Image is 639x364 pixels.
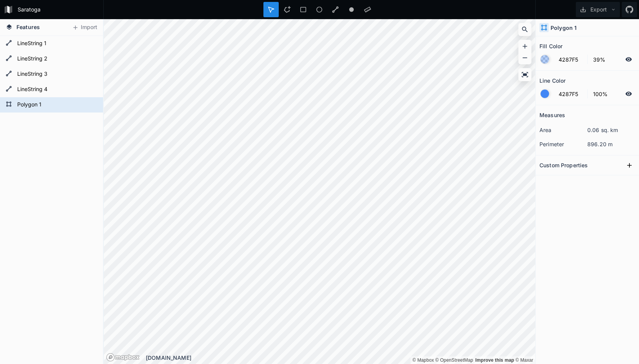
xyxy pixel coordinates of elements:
[475,357,514,363] a: Map feedback
[587,126,635,134] dd: 0.06 sq. km
[539,140,587,148] dt: perimeter
[16,23,40,31] span: Features
[68,21,101,34] button: Import
[435,357,473,363] a: OpenStreetMap
[539,126,587,134] dt: area
[551,24,577,32] h4: Polygon 1
[576,2,620,17] button: Export
[587,140,635,148] dd: 896.20 m
[106,353,140,362] a: Mapbox logo
[412,357,434,363] a: Mapbox
[539,75,565,87] h2: Line Color
[539,109,565,121] h2: Measures
[539,159,588,171] h2: Custom Properties
[516,357,534,363] a: Maxar
[539,40,562,52] h2: Fill Color
[146,354,535,362] div: [DOMAIN_NAME]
